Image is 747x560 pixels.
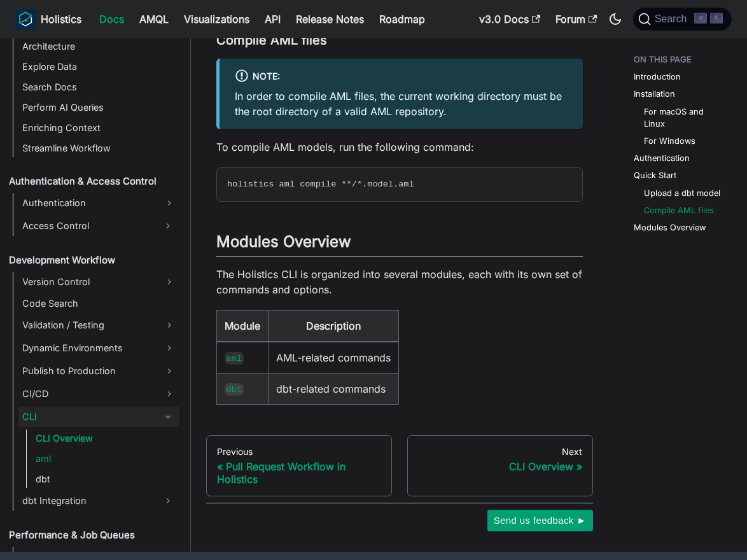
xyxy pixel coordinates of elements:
[5,172,179,190] a: Authentication & Access Control
[216,32,583,48] h3: Compile AML files
[18,491,157,511] a: dbt Integration
[217,311,269,342] th: Module
[18,193,179,213] a: Authentication
[257,9,288,29] a: API
[634,152,690,164] a: Authentication
[633,8,732,31] button: Search (Command+K)
[494,512,587,529] span: Send us feedback ►
[41,11,81,27] b: Holistics
[269,374,399,405] td: dbt-related commands
[157,216,179,236] button: Expand sidebar category 'Access Control'
[288,9,372,29] a: Release Notes
[634,221,706,234] a: Modules Overview
[18,58,179,76] a: Explore Data
[15,9,36,29] img: Holistics
[18,272,179,292] a: Version Control
[18,99,179,116] a: Perform AI Queries
[634,71,681,83] a: Introduction
[5,251,179,269] a: Development Workflow
[694,13,707,24] kbd: ⌘
[217,460,381,486] div: Pull Request Workflow in Holistics
[548,9,604,29] a: Forum
[487,510,593,531] button: Send us feedback ►
[418,460,582,473] div: CLI Overview
[206,435,593,496] nav: Docs pages
[157,491,179,511] button: Expand sidebar category 'dbt Integration'
[206,435,392,496] a: PreviousPull Request Workflow in Holistics
[18,315,179,335] a: Validation / Testing
[92,9,132,29] a: Docs
[225,383,244,396] code: dbt
[18,216,157,236] a: Access Control
[18,361,179,381] a: Publish to Production
[269,311,399,342] th: Description
[225,351,244,364] a: aml
[15,9,81,29] a: HolisticsHolistics
[18,78,179,96] a: Search Docs
[5,526,179,544] a: Performance & Job Queues
[18,38,179,55] a: Architecture
[407,435,593,496] a: NextCLI Overview
[18,295,179,312] a: Code Search
[18,119,179,137] a: Enriching Context
[235,88,568,119] p: In order to compile AML files, the current working directory must be the root directory of a vali...
[18,338,179,358] a: Dynamic Environments
[235,69,568,85] div: Note:
[32,450,179,468] a: aml
[644,187,720,199] a: Upload a dbt model
[418,446,582,458] div: Next
[471,9,548,29] a: v3.0 Docs
[18,384,179,404] a: CI/CD
[227,179,414,189] span: holistics aml compile **/*.model.aml
[225,382,244,395] a: dbt
[372,9,433,29] a: Roadmap
[644,106,722,130] a: For macOS and Linux
[217,446,381,458] div: Previous
[176,9,257,29] a: Visualizations
[269,342,399,374] td: AML-related commands
[634,169,676,181] a: Quick Start
[132,9,176,29] a: AMQL
[18,407,157,427] a: CLI
[651,13,695,25] span: Search
[634,88,675,100] a: Installation
[605,9,625,29] button: Switch between dark and light mode (currently dark mode)
[32,470,179,488] a: dbt
[644,204,714,216] a: Compile AML files
[216,139,583,155] p: To compile AML models, run the following command:
[710,13,723,24] kbd: K
[225,352,244,365] code: aml
[216,267,583,297] p: The Holistics CLI is organized into several modules, each with its own set of commands and options.
[157,407,179,427] button: Collapse sidebar category 'CLI'
[32,430,179,447] a: CLI Overview
[644,135,695,147] a: For Windows
[18,139,179,157] a: Streamline Workflow
[216,232,583,256] h2: Modules Overview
